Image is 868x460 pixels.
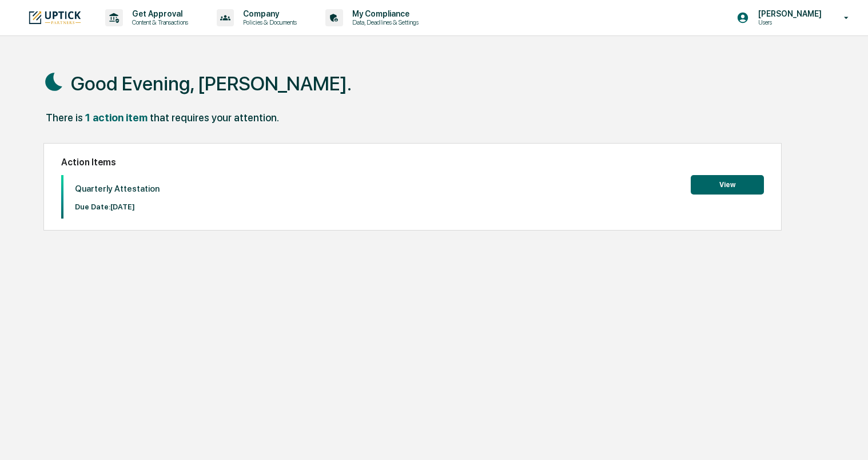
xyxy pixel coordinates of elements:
p: Content & Transactions [123,18,194,26]
p: Policies & Documents [234,18,302,26]
div: 1 action item [85,112,148,124]
p: Users [749,18,827,26]
p: [PERSON_NAME] [749,9,827,18]
img: logo [27,10,82,25]
p: Get Approval [123,9,194,18]
p: Due Date: [DATE] [75,203,160,211]
div: There is [46,112,83,124]
p: My Compliance [343,9,424,18]
p: Company [234,9,302,18]
div: that requires your attention. [150,112,279,124]
h2: Action Items [61,157,765,168]
button: View [691,175,764,195]
a: View [691,179,764,189]
h1: Good Evening, [PERSON_NAME]. [71,72,352,95]
p: Data, Deadlines & Settings [343,18,424,26]
p: Quarterly Attestation [75,184,160,194]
